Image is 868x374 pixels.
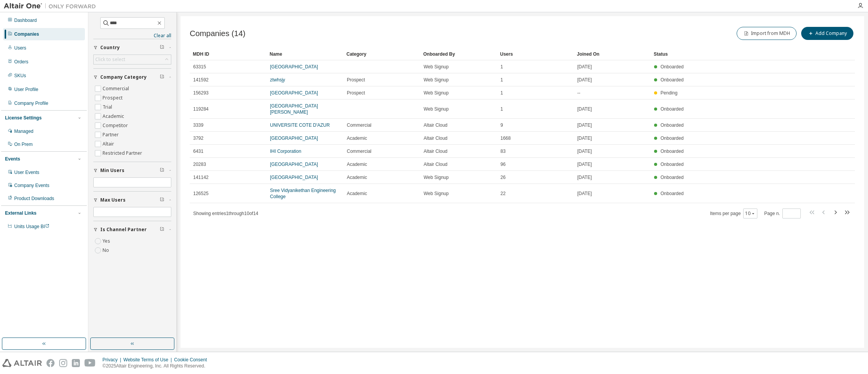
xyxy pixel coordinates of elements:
a: IHI Corporation [270,149,301,154]
span: 1668 [500,135,511,141]
div: Product Downloads [14,195,54,202]
div: Companies [14,31,39,37]
button: 10 [745,210,755,217]
span: Altair Cloud [424,135,447,141]
span: Prospect [347,90,365,96]
div: Company Events [14,182,49,189]
button: Company Category [93,69,171,86]
span: Onboarded [661,136,684,141]
a: [GEOGRAPHIC_DATA][PERSON_NAME] [270,103,318,115]
span: [DATE] [577,174,592,180]
div: Users [14,45,26,51]
span: Onboarded [661,106,684,112]
div: Onboarded By [423,48,494,60]
span: 6431 [193,148,204,154]
span: [DATE] [577,135,592,141]
a: UNIVERSITE COTE D'AZUR [270,122,330,128]
div: Users [500,48,571,60]
button: Add Company [801,27,853,40]
span: Onboarded [661,162,684,167]
div: Joined On [577,48,648,60]
span: Web Signup [424,106,449,112]
span: 22 [500,190,505,197]
span: Web Signup [424,174,449,180]
a: [GEOGRAPHIC_DATA] [270,90,318,96]
img: facebook.svg [46,359,55,367]
a: Clear all [93,33,171,39]
span: Web Signup [424,90,449,96]
span: Academic [347,135,367,141]
a: [GEOGRAPHIC_DATA] [270,64,318,70]
span: Company Category [100,74,147,80]
span: Commercial [347,122,371,128]
span: Web Signup [424,77,449,83]
span: Academic [347,190,367,197]
span: Min Users [100,167,124,174]
div: Dashboard [14,17,37,23]
div: Cookie Consent [174,357,211,363]
span: Showing entries 1 through 10 of 14 [193,211,258,216]
span: 1 [500,90,503,96]
div: Status [654,48,809,60]
span: Is Channel Partner [100,227,147,233]
div: External Links [5,210,36,216]
img: youtube.svg [84,359,96,367]
span: 141142 [193,174,209,180]
span: [DATE] [577,64,592,70]
span: Clear filter [160,227,164,233]
div: SKUs [14,73,26,79]
label: Yes [103,237,112,246]
span: Max Users [100,197,126,203]
span: 1 [500,64,503,70]
div: Name [270,48,340,60]
div: Managed [14,128,33,134]
span: Companies (14) [190,29,245,38]
img: altair_logo.svg [2,359,42,367]
button: Max Users [93,192,171,209]
label: Trial [103,103,114,112]
span: Web Signup [424,64,449,70]
label: Academic [103,112,126,121]
div: Company Profile [14,100,48,106]
span: Onboarded [661,175,684,180]
span: 20283 [193,161,206,167]
div: Category [346,48,417,60]
span: Onboarded [661,191,684,196]
a: Sree Vidyanikethan Engineering College [270,188,336,199]
img: linkedin.svg [72,359,80,367]
button: Country [93,39,171,56]
label: Altair [103,139,116,149]
span: 1 [500,77,503,83]
span: Prospect [347,77,365,83]
span: Onboarded [661,77,684,83]
span: Web Signup [424,190,449,197]
span: Clear filter [160,167,164,174]
span: Onboarded [661,149,684,154]
div: MDH ID [193,48,263,60]
span: 3339 [193,122,204,128]
label: Commercial [103,84,131,93]
label: No [103,246,111,255]
span: Country [100,45,120,51]
div: Click to select [94,55,171,64]
span: Pending [661,90,678,96]
div: On Prem [14,141,33,147]
span: Commercial [347,148,371,154]
label: Competitor [103,121,129,130]
div: User Events [14,169,39,175]
a: ztwhsjy [270,77,285,83]
button: Import from MDH [737,27,797,40]
img: Altair One [4,2,100,10]
span: Clear filter [160,45,164,51]
span: Clear filter [160,197,164,203]
div: Click to select [95,56,125,63]
span: Clear filter [160,74,164,80]
span: Items per page [710,209,757,218]
span: 83 [500,148,505,154]
span: [DATE] [577,106,592,112]
span: 156293 [193,90,209,96]
span: Onboarded [661,122,684,128]
span: [DATE] [577,148,592,154]
span: [DATE] [577,77,592,83]
span: 126525 [193,190,209,197]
